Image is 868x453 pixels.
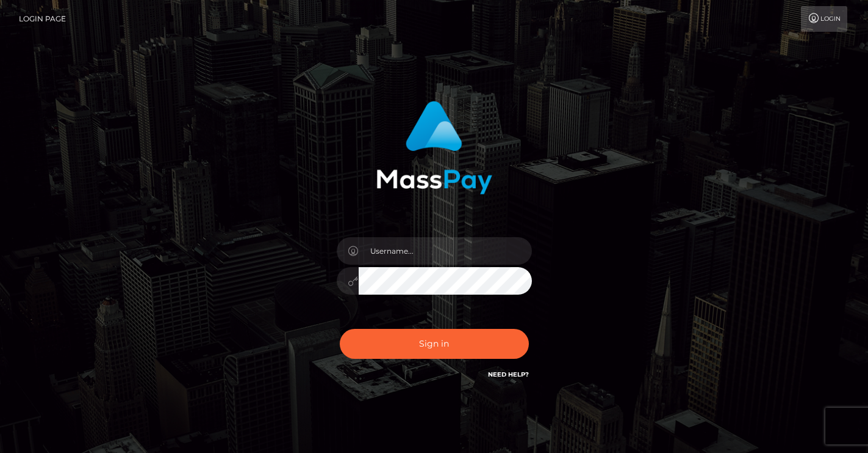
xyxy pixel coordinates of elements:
[376,101,492,194] img: MassPay Login
[19,6,66,32] a: Login Page
[801,6,847,32] a: Login
[359,237,532,265] input: Username...
[488,370,529,378] a: Need Help?
[340,329,529,359] button: Sign in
